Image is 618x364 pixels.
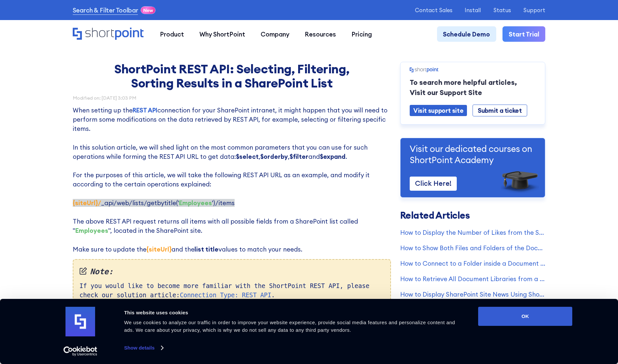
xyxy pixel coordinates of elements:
a: Why ShortPoint [192,26,253,42]
strong: {siteUrl} [146,245,171,253]
strong: $orderby [260,153,288,160]
h3: Related Articles [400,211,545,220]
a: Company [253,26,297,42]
strong: $filter [290,153,308,160]
a: Home [73,28,144,41]
a: Show details [124,343,163,353]
div: Pricing [351,30,372,39]
span: ‍ _api/web/lists/getbytitle(' ')/items [73,199,235,207]
a: Install [465,7,481,13]
strong: $expand [320,153,346,160]
a: How to Display SharePoint Site News Using ShortPoint REST API Connection Type [400,290,545,299]
a: How to Connect to a Folder inside a Document Library Using REST API [400,259,545,268]
iframe: Chat Widget [500,288,618,364]
div: Resources [305,30,336,39]
a: Support [523,7,545,13]
a: Usercentrics Cookiebot - opens in a new window [52,346,109,356]
div: If you would like to become more familiar with the ShortPoint REST API, please check our solution... [73,259,391,307]
a: Status [493,7,511,13]
p: When setting up the connection for your SharePoint intranet, it might happen that you will need t... [73,106,391,254]
a: How to Retrieve All Document Libraries from a Site Collection Using ShortPoint Connect [400,274,545,283]
a: How to Show Both Files and Folders of the Document Library in a ShortPoint Element [400,243,545,253]
div: Product [160,30,184,39]
div: Company [261,30,289,39]
a: Contact Sales [415,7,452,13]
strong: $select [236,153,259,160]
a: Resources [297,26,344,42]
a: Submit a ticket [473,105,527,116]
a: Visit support site [410,105,467,116]
div: This website uses cookies [124,309,463,317]
h1: ShortPoint REST API: Selecting, Filtering, Sorting Results in a SharePoint List [108,62,355,90]
img: logo [65,307,95,336]
a: Start Trial [502,26,546,42]
a: REST API [133,106,158,114]
a: How to Display the Number of Likes from the SharePoint List Items [400,228,545,237]
div: Why ShortPoint [199,30,245,39]
span: We use cookies to analyze our traffic in order to improve your website experience, provide social... [124,320,455,333]
div: Modified on: [DATE] 3:03 PM [73,96,391,100]
a: Connection Type: REST API [180,292,271,299]
a: Product [152,26,192,42]
a: Schedule Demo [437,26,497,42]
button: OK [478,307,572,326]
p: Visit our dedicated courses on ShortPoint Academy [410,143,536,166]
em: Note: [79,266,384,278]
strong: {siteUrl}/ [73,199,101,207]
p: To search more helpful articles, Visit our Support Site [410,77,536,98]
a: Click Here! [410,177,457,191]
strong: Employees [179,199,212,207]
a: Search & Filter Toolbar [73,6,138,15]
a: Pricing [344,26,379,42]
strong: list title [194,245,219,253]
strong: Employees [75,227,108,234]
